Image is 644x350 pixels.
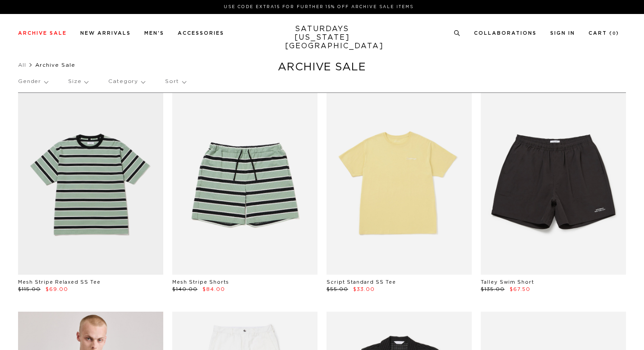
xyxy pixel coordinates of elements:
[327,280,396,285] a: Script Standard SS Tee
[474,31,537,36] a: Collaborations
[327,287,348,292] span: $55.00
[612,32,616,36] small: 0
[144,31,164,36] a: Men's
[285,25,359,51] a: SATURDAYS[US_STATE][GEOGRAPHIC_DATA]
[68,71,88,92] p: Size
[178,31,224,36] a: Accessories
[550,31,575,36] a: Sign In
[46,287,68,292] span: $69.00
[481,280,534,285] a: Talley Swim Short
[172,280,229,285] a: Mesh Stripe Shorts
[80,31,131,36] a: New Arrivals
[18,71,48,92] p: Gender
[202,287,225,292] span: $84.00
[18,280,101,285] a: Mesh Stripe Relaxed SS Tee
[165,71,185,92] p: Sort
[18,31,67,36] a: Archive Sale
[22,4,616,10] p: Use Code EXTRA15 for Further 15% Off Archive Sale Items
[108,71,145,92] p: Category
[353,287,375,292] span: $33.00
[35,62,75,68] span: Archive Sale
[18,62,26,68] a: All
[589,31,619,36] a: Cart (0)
[510,287,530,292] span: $67.50
[18,287,41,292] span: $115.00
[172,287,198,292] span: $140.00
[481,287,505,292] span: $135.00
